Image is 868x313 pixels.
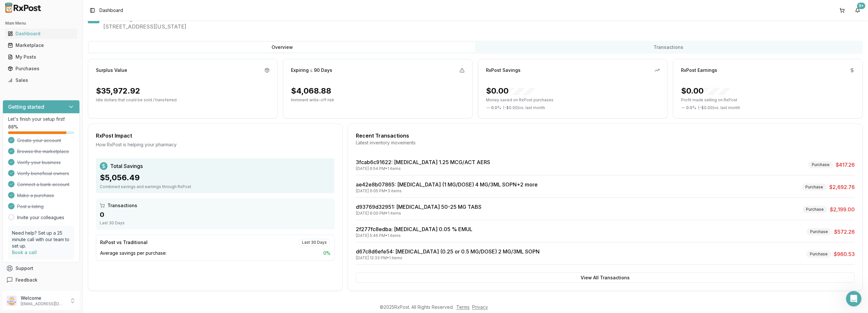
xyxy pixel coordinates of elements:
span: ( - $0.00 ) vs. last month [503,105,545,110]
div: RxPost Savings [486,67,521,73]
span: $2,199.00 [830,206,855,213]
a: d93769d32951: [MEDICAL_DATA] 50-25 MG TABS [356,204,481,210]
span: 0 % [323,250,330,256]
span: Browse the marketplace [17,148,69,155]
span: $417.26 [836,161,855,169]
iframe: Intercom live chat [846,291,862,307]
a: Purchases [5,63,77,74]
div: Last 30 Days [100,220,331,226]
div: Purchase [802,206,827,213]
div: Purchase [808,161,833,168]
p: Money saved on RxPost purchases [486,97,660,103]
span: Transactions [108,202,137,209]
a: Dashboard [5,28,77,39]
div: $4,068.88 [291,86,331,96]
button: Transactions [475,42,862,52]
span: Make a purchase [17,192,54,199]
nav: breadcrumb [99,7,123,14]
a: Terms [457,304,470,310]
p: Let's finish your setup first! [8,116,74,122]
span: 0.0 % [491,105,501,110]
button: 9+ [852,5,863,16]
button: Support [3,263,80,274]
p: Idle dollars that could be sold / transferred [96,97,270,103]
div: $0.00 [681,86,729,96]
span: ( - $0.00 ) vs. last month [698,105,740,110]
div: How RxPost is helping your pharmacy [96,141,335,148]
button: My Posts [3,52,80,62]
p: Need help? Set up a 25 minute call with our team to set up. [12,230,70,249]
div: Latest inventory movements [356,140,855,146]
div: RxPost Impact [96,132,335,140]
span: Connect a bank account [17,181,69,188]
span: [STREET_ADDRESS][US_STATE] [103,23,863,30]
span: Average savings per purchase: [100,250,167,256]
span: Verify your business [17,159,61,166]
div: Dashboard [8,30,75,37]
a: Sales [5,74,77,86]
div: $0.00 [486,86,534,96]
div: Purchase [806,251,831,258]
p: [EMAIL_ADDRESS][DOMAIN_NAME] [21,301,66,307]
a: My Posts [5,51,77,63]
div: $35,972.92 [96,86,140,96]
span: $572.26 [834,228,855,236]
div: [DATE] 6:00 PM • 1 items [356,211,481,216]
div: Recent Transactions [356,132,855,140]
a: 2f277fc8edba: [MEDICAL_DATA] 0.05 % EMUL [356,226,472,232]
a: Privacy [472,304,488,310]
button: Overview [89,42,475,52]
div: Purchase [807,228,832,235]
div: Marketplace [8,42,75,49]
div: RxPost vs Traditional [100,239,148,246]
button: Sales [3,75,80,85]
h2: Main Menu [5,21,77,26]
img: RxPost Logo [3,3,44,13]
span: 0.0 % [686,105,696,110]
span: Total Savings [110,162,143,170]
p: Profit made selling on RxPost [681,97,855,103]
button: View All Transactions [356,273,855,283]
a: Book a call [12,250,37,255]
div: Purchase [802,184,827,191]
div: My Posts [8,54,75,60]
div: RxPost Earnings [681,67,717,73]
a: Marketplace [5,39,77,51]
p: Imminent write-off risk [291,97,465,103]
div: Purchases [8,65,75,72]
a: d67c8d6efe54: [MEDICAL_DATA] (0.25 or 0.5 MG/DOSE) 2 MG/3ML SOPN [356,248,540,255]
div: [DATE] 6:05 PM • 3 items [356,188,538,194]
span: Feedback [15,277,37,283]
h3: Getting started [8,103,44,111]
div: Surplus Value [96,67,127,73]
span: $960.53 [834,250,855,258]
button: Purchases [3,63,80,74]
img: User avatar [6,296,17,306]
a: ae42e8b07865: [MEDICAL_DATA] (1 MG/DOSE) 4 MG/3ML SOPN+2 more [356,181,538,188]
span: $2,692.76 [829,183,855,191]
button: Feedback [3,274,80,286]
div: [DATE] 5:46 PM • 1 items [356,233,472,238]
span: Post a listing [17,203,44,210]
div: Sales [8,77,75,84]
p: Welcome [21,295,66,301]
button: Marketplace [3,40,80,50]
div: [DATE] 12:33 PM • 1 items [356,255,540,261]
span: Create your account [17,137,61,144]
span: Verify beneficial owners [17,170,69,177]
span: Dashboard [99,7,123,14]
a: Invite your colleagues [17,214,64,221]
div: 0 [100,210,331,219]
button: Dashboard [3,28,80,39]
div: $5,056.49 [100,173,331,183]
span: 88 % [8,124,18,130]
a: 3fcab6c91622: [MEDICAL_DATA] 1.25 MCG/ACT AERS [356,159,490,165]
div: 9+ [857,3,865,9]
div: Last 30 Days [298,239,330,246]
div: [DATE] 6:54 PM • 1 items [356,166,490,171]
div: Combined savings and earnings through RxPost [100,184,331,189]
div: Expiring ≤ 90 Days [291,67,332,73]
